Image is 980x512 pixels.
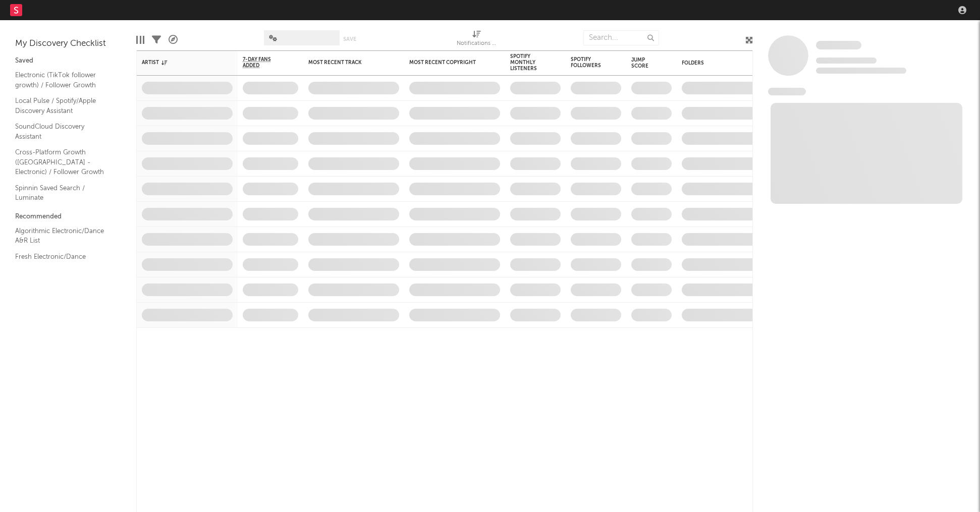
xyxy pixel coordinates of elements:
div: Jump Score [631,57,657,69]
a: Spinnin Saved Search / Luminate [15,183,111,203]
div: Saved [15,55,121,67]
button: Save [343,36,356,42]
a: Algorithmic Electronic/Dance A&R List [15,225,111,246]
div: My Discovery Checklist [15,38,121,50]
input: Search... [583,30,659,45]
span: 0 fans last week [816,68,906,74]
a: Cross-Platform Growth ([GEOGRAPHIC_DATA] - Electronic) / Follower Growth [15,147,111,178]
div: Spotify Followers [571,56,606,69]
span: 7-Day Fans Added [243,56,283,69]
span: News Feed [768,88,806,95]
div: Most Recent Track [308,60,384,66]
div: Filters [152,25,161,54]
div: Recommended [15,211,121,223]
a: Some Artist [816,40,861,50]
div: Spotify Monthly Listeners [510,53,546,72]
a: Fresh Electronic/Dance [15,251,111,262]
div: A&R Pipeline [169,25,178,54]
div: Notifications (Artist) [457,38,497,50]
span: Tracking Since: [DATE] [816,58,877,64]
a: Electronic (TikTok follower growth) / Follower Growth [15,70,111,90]
div: Folders [682,60,757,66]
span: Some Artist [816,41,861,49]
a: SoundCloud Discovery Assistant [15,121,111,142]
a: Local Pulse / Spotify/Apple Discovery Assistant [15,95,111,116]
div: Notifications (Artist) [457,25,497,54]
div: Edit Columns [136,25,144,54]
div: Artist [142,60,217,66]
div: Most Recent Copyright [409,60,485,66]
